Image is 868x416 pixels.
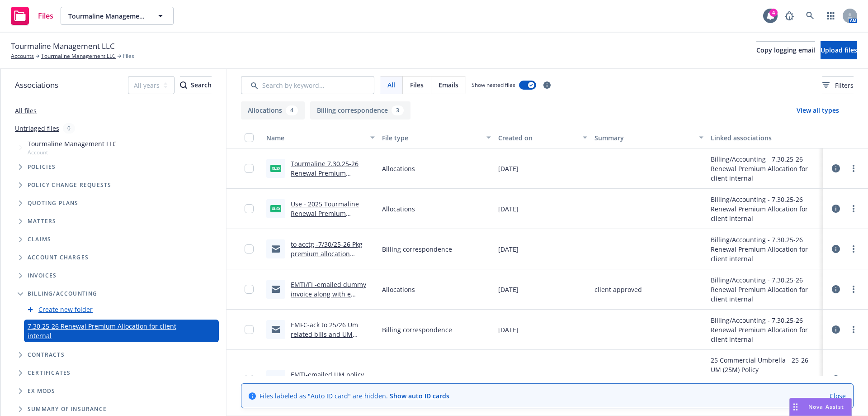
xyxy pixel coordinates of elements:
[28,388,55,394] span: Ex Mods
[28,219,56,224] span: Matters
[835,81,854,90] span: Filters
[15,79,58,91] span: Associations
[15,124,59,133] a: Untriaged files
[410,80,424,90] span: Files
[291,200,359,227] a: Use - 2025 Tourmaline Renewal Premium allocation [DATE].xlsx
[180,77,212,94] div: Search
[38,305,93,314] a: Create new folder
[848,374,859,385] a: more
[291,240,363,268] a: to acctg -7/30/25-26 Pkg premium allocation instruction .msg
[382,325,452,335] span: Billing correspondence
[28,237,51,242] span: Claims
[498,133,578,143] div: Created on
[711,374,819,403] div: Billing/Accounting - 7.30.25-26 Renewal Premium Allocation for client internal
[270,205,281,212] span: xlsx
[123,52,134,60] span: Files
[822,76,854,94] button: Filters
[241,101,305,120] button: Allocations
[245,244,254,253] input: Toggle Row Selected
[259,391,449,401] span: Files labeled as "Auto ID card" are hidden.
[498,164,519,173] span: [DATE]
[245,164,254,173] input: Toggle Row Selected
[495,127,591,148] button: Created on
[808,403,844,411] span: Nova Assist
[28,406,107,412] span: Summary of insurance
[756,46,815,54] span: Copy logging email
[28,321,183,340] a: 7.30.25-26 Renewal Premium Allocation for client internal
[790,398,801,416] div: Drag to move
[711,275,819,304] div: Billing/Accounting - 7.30.25-26 Renewal Premium Allocation for client internal
[291,320,358,348] a: EMFC-ack to 25/26 Um related bills and UM allocation .msg
[821,46,857,54] span: Upload files
[801,7,819,25] a: Search
[472,81,515,89] span: Show nested files
[848,244,859,254] a: more
[28,182,111,188] span: Policy change requests
[782,101,854,120] button: View all types
[498,204,519,214] span: [DATE]
[270,165,281,172] span: xlsx
[711,355,819,374] div: 25 Commercial Umbrella - 25-26 UM (25M) Policy
[707,127,823,148] button: Linked associations
[821,41,857,59] button: Upload files
[382,374,452,384] span: Billing correspondence
[38,12,53,19] span: Files
[11,40,115,52] span: Tourmaline Management LLC
[711,235,819,263] div: Billing/Accounting - 7.30.25-26 Renewal Premium Allocation for client internal
[848,324,859,335] a: more
[245,133,254,142] input: Select all
[439,80,458,90] span: Emails
[245,285,254,294] input: Toggle Row Selected
[28,352,65,358] span: Contracts
[180,81,187,89] svg: Search
[28,201,79,206] span: Quoting plans
[780,7,798,25] a: Report a Bug
[711,316,819,344] div: Billing/Accounting - 7.30.25-26 Renewal Premium Allocation for client internal
[245,204,254,213] input: Toggle Row Selected
[382,204,415,214] span: Allocations
[291,159,365,206] a: Tourmaline 7.30.25-26 Renewal Premium Allocation -Package Policy#Y-630-B5834625-COF-25 (8 Locatio...
[63,123,75,134] div: 0
[11,52,34,60] a: Accounts
[245,375,254,384] input: Toggle Row Selected
[241,76,374,94] input: Search by keyword...
[245,325,254,334] input: Toggle Row Selected
[498,325,519,335] span: [DATE]
[382,285,415,294] span: Allocations
[61,7,174,25] button: Tourmaline Management LLC
[498,374,519,384] span: [DATE]
[822,7,840,25] a: Switch app
[594,285,642,294] span: client approved
[28,370,71,376] span: Certificates
[286,105,298,115] div: 4
[310,101,410,120] button: Billing correspondence
[15,106,37,115] a: All files
[392,105,404,115] div: 3
[848,163,859,174] a: more
[41,52,116,60] a: Tourmaline Management LLC
[498,285,519,294] span: [DATE]
[28,255,89,260] span: Account charges
[498,244,519,254] span: [DATE]
[789,398,852,416] button: Nova Assist
[28,148,117,156] span: Account
[848,203,859,214] a: more
[822,81,854,90] span: Filters
[7,3,57,29] a: Files
[711,133,819,143] div: Linked associations
[28,273,57,278] span: Invoices
[390,392,449,400] a: Show auto ID cards
[378,127,494,148] button: File type
[0,137,226,285] div: Tree Example
[291,280,371,327] a: EMTI/FI -emailed dummy invoice along with e 7/30/25-26 Pkg and UM premium allocation info to client
[387,80,395,90] span: All
[382,244,452,254] span: Billing correspondence
[756,41,815,59] button: Copy logging email
[769,7,778,15] div: 4
[180,76,212,94] button: SearchSearch
[263,127,378,148] button: Name
[591,127,707,148] button: Summary
[28,139,117,148] span: Tourmaline Management LLC
[830,391,846,401] a: Close
[28,291,98,296] span: Billing/Accounting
